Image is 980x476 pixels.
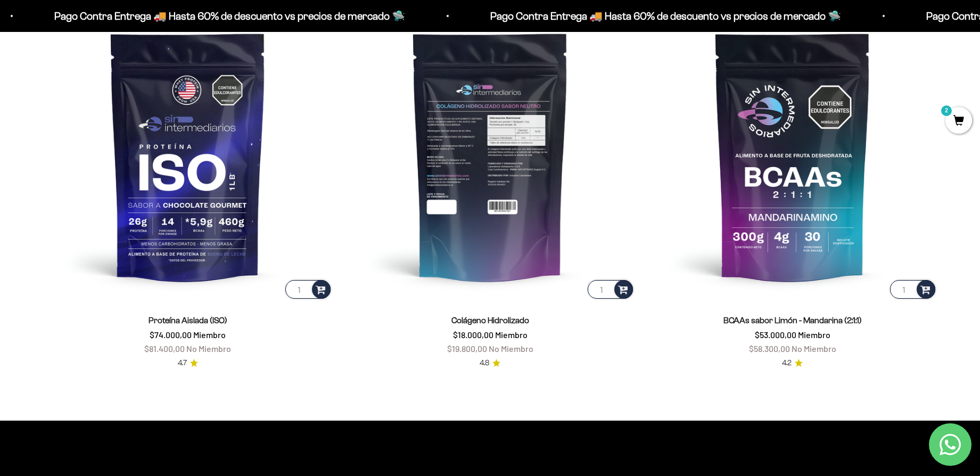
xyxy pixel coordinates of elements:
a: 4.84.8 de 5.0 estrellas [480,357,500,369]
span: 4.7 [178,357,187,369]
span: $53.000,00 [755,330,796,340]
span: $58.300,00 [749,343,790,354]
span: $18.000,00 [453,330,493,340]
span: No Miembro [186,343,231,354]
p: Pago Contra Entrega 🚚 Hasta 60% de descuento vs precios de mercado 🛸 [51,7,401,24]
a: BCAAs sabor Limón - Mandarina (2:1:1) [723,316,862,325]
img: Colágeno Hidrolizado [345,11,635,301]
mark: 2 [940,104,953,117]
span: $74.000,00 [150,330,192,340]
span: No Miembro [792,343,836,354]
a: 2 [945,116,972,127]
span: $81.400,00 [144,343,185,354]
a: Proteína Aislada (ISO) [149,316,227,325]
span: $19.800,00 [447,343,487,354]
span: Miembro [495,330,528,340]
span: 4.2 [782,357,792,369]
p: Pago Contra Entrega 🚚 Hasta 60% de descuento vs precios de mercado 🛸 [487,7,837,24]
span: Miembro [798,330,830,340]
a: 4.74.7 de 5.0 estrellas [178,357,198,369]
span: No Miembro [489,343,533,354]
span: Miembro [193,330,226,340]
span: 4.8 [480,357,489,369]
a: Colágeno Hidrolizado [451,316,529,325]
a: 4.24.2 de 5.0 estrellas [782,357,803,369]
